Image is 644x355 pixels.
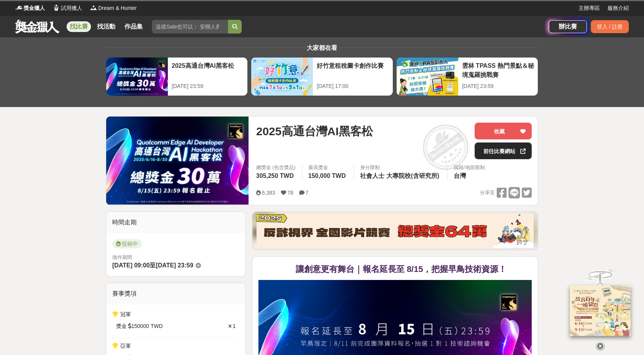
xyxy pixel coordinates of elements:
[121,21,146,32] a: 作品集
[360,164,441,171] div: 身分限制
[454,164,485,171] div: 國籍/地區限制
[360,173,384,179] span: 社會人士
[98,4,137,12] span: Dream & Hunter
[112,239,142,248] span: 投稿中
[454,173,466,179] span: 台灣
[396,57,538,96] a: 雲林 TPASS 熱門景點＆秘境蒐羅挑戰賽[DATE] 23:59
[386,173,439,179] span: 大專院校(含研究所)
[53,4,60,11] img: Logo
[308,164,348,171] span: 最高獎金
[106,283,245,304] div: 賽事獎項
[308,173,346,179] span: 150,000 TWD
[591,20,629,33] div: 登入 / 註冊
[112,262,150,269] span: [DATE] 09:00
[24,4,45,12] span: 獎金獵人
[172,82,244,90] div: [DATE] 23:59
[549,20,587,33] a: 辦比賽
[462,61,534,78] div: 雲林 TPASS 熱門景點＆秘境蒐羅挑戰賽
[317,82,389,90] div: [DATE] 17:00
[112,254,132,260] span: 徵件期間
[90,4,137,12] a: LogoDream & Hunter
[306,190,309,196] span: 7
[475,142,532,159] a: 前往比賽網站
[53,4,82,12] a: Logo試用獵人
[106,117,249,205] img: Cover Image
[287,190,293,196] span: 78
[296,264,507,274] strong: 讓創意更有舞台｜報名延長至 8/15，把握早鳥技術資源！
[116,322,127,330] span: 獎金
[607,4,629,12] a: 服務介紹
[256,123,373,140] span: 2025高通台灣AI黑客松
[67,21,91,32] a: 找比賽
[251,57,393,96] a: 好竹意租稅圖卡創作比賽[DATE] 17:00
[256,173,294,179] span: 305,250 TWD
[94,21,118,32] a: 找活動
[15,4,45,12] a: Logo獎金獵人
[305,45,339,51] span: 大家都在看
[106,57,248,96] a: 2025高通台灣AI黑客松[DATE] 23:59
[120,343,131,349] span: 亞軍
[131,322,149,330] span: 150000
[120,311,131,317] span: 冠軍
[233,323,236,329] span: 1
[256,164,296,171] span: 總獎金 (包含獎品)
[151,322,163,330] span: TWD
[61,4,82,12] span: 試用獵人
[317,61,389,78] div: 好竹意租稅圖卡創作比賽
[156,262,193,269] span: [DATE] 23:59
[172,61,244,78] div: 2025高通台灣AI黑客松
[90,4,97,11] img: Logo
[152,20,228,34] input: 這樣Sale也可以： 安聯人壽創意銷售法募集
[480,187,495,198] span: 分享至
[15,4,23,11] img: Logo
[570,285,631,336] img: 968ab78a-c8e5-4181-8f9d-94c24feca916.png
[462,82,534,90] div: [DATE] 23:59
[150,262,156,269] span: 至
[257,214,534,248] img: 760c60fc-bf85-49b1-bfa1-830764fee2cd.png
[106,212,245,233] div: 時間走期
[475,123,532,139] button: 收藏
[262,190,275,196] span: 6,383
[579,4,600,12] a: 主辦專區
